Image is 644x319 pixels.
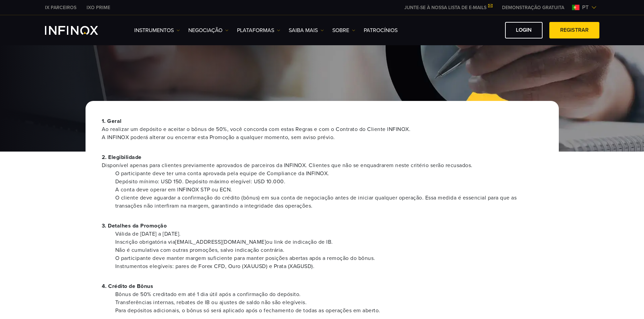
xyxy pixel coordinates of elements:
[115,307,543,315] li: Para depósitos adicionais, o bônus só será aplicado após o fechamento de todas as operações em ab...
[115,230,543,238] li: Válida de [DATE] a [DATE].
[102,282,543,290] p: 4. Crédito de Bônus
[579,3,591,11] span: pt
[115,246,543,254] li: Não é cumulativa com outras promoções, salvo indicação contrária.
[289,26,324,34] a: Saiba mais
[102,117,543,141] p: 1. Geral
[40,4,81,11] a: INFINOX
[115,169,543,178] li: O participante deve ter uma conta aprovada pela equipe de Compliance da INFINOX.
[115,290,543,298] li: Bônus de 50% creditado em até 1 dia útil após a confirmação do depósito.
[81,4,115,11] a: INFINOX
[115,194,543,210] li: O cliente deve aguardar a confirmação do crédito (bônus) em sua conta de negociação antes de inic...
[115,262,543,270] li: Instrumentos elegíveis: pares de Forex CFD, Ouro (XAUUSD) e Prata (XAGUSD).
[102,222,543,230] p: 3. Detalhes da Promoção
[237,26,280,34] a: PLATAFORMAS
[399,5,497,10] a: JUNTE-SE À NOSSA LISTA DE E-MAILS
[115,298,543,307] li: Transferências internas, rebates de IB ou ajustes de saldo não são elegíveis.
[102,153,543,169] p: 2. Elegibilidade
[332,26,355,34] a: SOBRE
[134,26,180,34] a: Instrumentos
[115,254,543,262] li: O participante deve manter margem suficiente para manter posições abertas após a remoção do bônus.
[102,125,543,141] span: Ao realizar um depósito e aceitar o bônus de 50%, você concorda com estas Regras e com o Contrato...
[549,22,599,38] a: Registrar
[102,161,543,169] span: Disponível apenas para clientes previamente aprovados de parceiros da INFINOX. Clientes que não s...
[45,26,114,35] a: INFINOX Logo
[115,238,543,246] li: Inscrição obrigatória via [EMAIL_ADDRESS][DOMAIN_NAME] ou link de indicação de IB.
[497,4,569,11] a: INFINOX MENU
[115,186,543,194] li: A conta deve operar em INFINOX STP ou ECN.
[364,26,398,34] a: Patrocínios
[188,26,229,34] a: NEGOCIAÇÃO
[115,178,543,186] li: Depósito mínimo: USD 150. Depósito máximo elegível: USD 10.000.
[505,22,543,38] a: Login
